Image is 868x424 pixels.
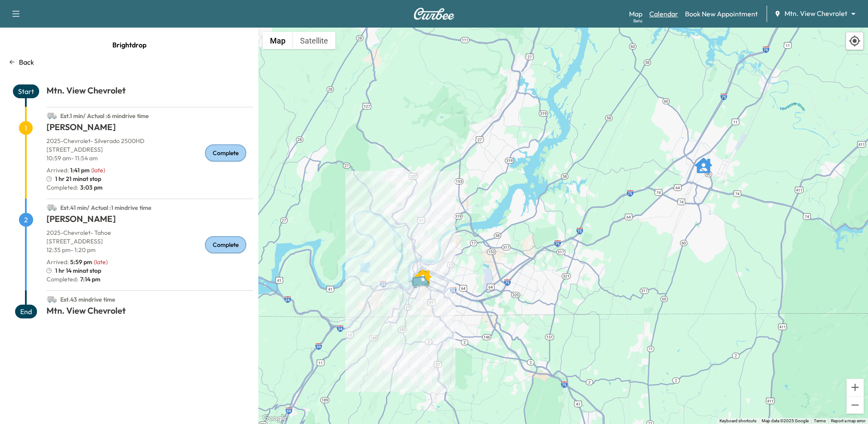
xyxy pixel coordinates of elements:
[60,204,152,212] span: Est. 41 min / Actual : 1 min drive time
[685,9,758,19] a: Book New Appointment
[46,275,253,284] p: Completed:
[19,213,33,227] span: 2
[846,32,864,50] div: Recenter map
[784,9,847,19] span: Mtn. View Chevrolet
[46,305,253,320] h1: Mtn. View Chevrolet
[260,413,289,424] img: Google
[846,379,864,396] button: Zoom in
[629,9,642,19] a: MapBeta
[78,275,100,284] span: 7:14 pm
[94,258,108,266] span: ( late )
[414,264,431,281] gmp-advanced-marker: Scott Nixon
[70,166,90,174] span: 1:41 pm
[15,305,37,318] span: End
[260,413,289,424] a: Open this area in Google Maps (opens a new window)
[46,154,253,162] p: 10:59 am - 11:54 am
[846,396,864,414] button: Zoom out
[112,36,146,53] span: Brightdrop
[60,296,115,303] span: Est. 43 min drive time
[55,175,101,183] span: 1 hr 21 min at stop
[413,8,455,20] img: Curbee Logo
[46,258,92,266] p: Arrived :
[13,84,39,98] span: Start
[46,228,253,237] p: 2025 - Chevrolet - Tahoe
[263,32,293,49] button: Show street map
[831,418,865,423] a: Report a map error
[46,213,253,228] h1: [PERSON_NAME]
[60,112,149,120] span: Est. 1 min / Actual : 6 min drive time
[408,267,438,282] gmp-advanced-marker: Van
[762,418,809,423] span: Map data ©2025 Google
[293,32,335,49] button: Show satellite imagery
[46,137,253,145] p: 2025 - Chevrolet - Silverado 2500HD
[633,18,642,24] div: Beta
[46,246,253,254] p: 12:35 pm - 1:20 pm
[91,166,105,174] span: ( late )
[205,144,246,162] div: Complete
[70,258,92,266] span: 5:59 pm
[78,183,102,192] span: 3:03 pm
[719,418,756,424] button: Keyboard shortcuts
[46,84,253,100] h1: Mtn. View Chevrolet
[205,236,246,253] div: Complete
[814,418,826,423] a: Terms (opens in new tab)
[46,183,253,192] p: Completed:
[55,266,101,275] span: 1 hr 14 min at stop
[46,145,253,154] p: [STREET_ADDRESS]
[46,121,253,137] h1: [PERSON_NAME]
[46,166,90,175] p: Arrived :
[649,9,678,19] a: Calendar
[46,237,253,246] p: [STREET_ADDRESS]
[19,57,34,67] p: Back
[19,121,33,135] span: 1
[695,153,712,170] gmp-advanced-marker: Amir Tork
